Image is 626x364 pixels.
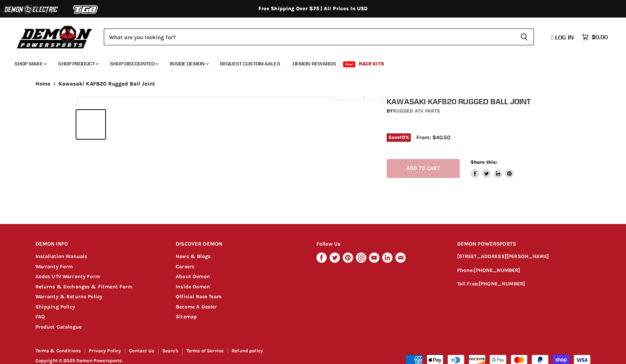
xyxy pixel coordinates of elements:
[343,61,356,67] span: New!
[35,304,75,310] a: Shipping Policy
[176,273,210,280] a: About Demon
[474,267,520,273] a: [PHONE_NUMBER]
[548,34,578,41] a: Log in
[104,29,534,45] form: Product
[164,56,213,71] a: Inside Demon
[457,253,591,261] p: [STREET_ADDRESS][PERSON_NAME]
[15,24,95,50] img: Demon Powersports
[479,281,525,287] a: [PHONE_NUMBER]
[215,56,286,71] a: Request Custom Axles
[287,56,342,71] a: Demon Rewards
[457,266,591,275] p: Phone:
[578,32,611,42] a: $0.00
[35,263,73,270] a: Warranty Form
[555,34,574,41] span: Log in
[58,3,113,16] img: TGB Logo 2
[176,236,303,253] h2: DISCOVER DEMON
[393,108,440,114] a: Rugged ATV Parts
[129,348,154,353] a: Contact Us
[35,348,314,356] nav: Footer
[176,314,197,320] a: Sitemap
[89,348,121,353] a: Privacy Policy
[35,358,314,364] p: Copyright © 2025 Demon Powersports.
[471,159,514,178] aside: Share this:
[353,56,390,71] a: Race Kits
[457,280,591,288] p: Toll Free:
[35,314,45,320] a: FAQ
[176,263,194,270] a: Careers
[35,236,162,253] h2: DEMON INFO
[35,81,51,87] a: Home
[400,134,405,140] span: 10
[387,107,553,115] div: by
[471,159,497,165] span: Share this:
[21,5,606,12] div: Free Shipping Over $75 | All Prices In USD
[387,97,553,106] h1: Kawasaki KAF820 Rugged Ball Joint
[162,348,178,353] a: Search
[21,81,606,87] nav: Breadcrumbs
[515,29,534,45] button: Search
[176,293,221,300] a: Official Race Team
[35,253,87,259] a: Installation Manuals
[35,273,100,280] a: Aodes UTV Warranty Form
[4,3,58,16] img: Demon Electric Logo 2
[9,56,51,71] a: Shop Make
[316,236,443,253] h2: Follow Us
[76,110,105,139] button: Kawasaki KAF820 Rugged Ball Joint thumbnail
[176,304,217,310] a: Become A Dealer
[35,348,81,353] a: Terms & Conditions
[176,253,210,259] a: News & Blogs
[9,53,606,71] ul: Main menu
[58,81,155,87] span: Kawasaki KAF820 Rugged Ball Joint
[387,133,411,141] span: Save %
[457,236,591,253] h2: DEMON POWERSPORTS
[592,34,608,41] span: $0.00
[53,56,103,71] a: Shop Product
[35,324,82,330] a: Product Catalogue
[176,284,210,290] a: Inside Demon
[334,92,375,98] span: Click to expand
[105,56,163,71] a: Shop Discounted
[186,348,224,353] a: Terms of Service
[232,348,263,353] a: Refund policy
[35,293,103,300] a: Warranty & Returns Policy
[104,29,515,45] input: Search
[35,284,133,290] a: Returns & Exchanges & Fitment Form
[416,134,450,141] span: From: $40.50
